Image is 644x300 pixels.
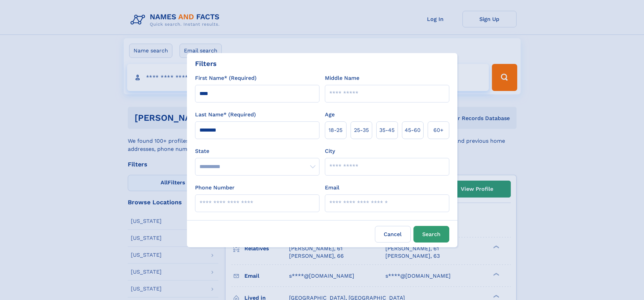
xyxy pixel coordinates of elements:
label: Email [325,184,339,192]
label: State [195,147,319,155]
span: 18‑25 [329,126,342,134]
button: Search [413,226,449,243]
label: City [325,147,335,155]
label: Age [325,111,335,119]
span: 60+ [433,126,444,134]
label: Last Name* (Required) [195,111,256,119]
span: 45‑60 [405,126,421,134]
span: 35‑45 [379,126,395,134]
label: Phone Number [195,184,235,192]
span: 25‑35 [354,126,369,134]
label: Cancel [375,226,411,243]
div: Filters [195,59,217,69]
label: First Name* (Required) [195,74,257,82]
label: Middle Name [325,74,359,82]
